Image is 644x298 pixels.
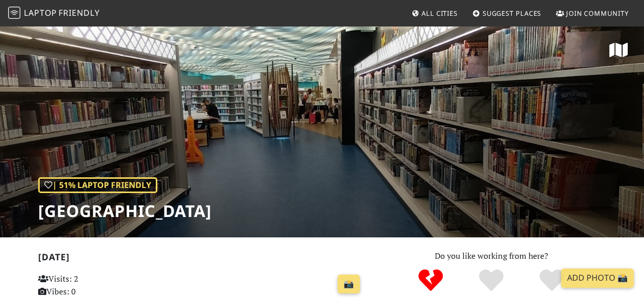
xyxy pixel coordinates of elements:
a: Add Photo 📸 [561,268,634,288]
div: Definitely! [521,268,582,293]
h1: [GEOGRAPHIC_DATA] [38,201,212,221]
span: All Cities [422,9,458,18]
div: | 51% Laptop Friendly [38,177,157,194]
span: Suggest Places [483,9,542,18]
a: Suggest Places [468,4,546,22]
div: Yes [461,268,522,293]
a: LaptopFriendly LaptopFriendly [8,5,100,22]
p: Do you like working from here? [377,250,606,263]
span: Join Community [566,9,629,18]
span: Friendly [59,7,99,18]
a: All Cities [407,4,462,22]
span: Laptop [24,7,57,18]
div: No [401,268,461,293]
a: Join Community [552,4,633,22]
h2: [DATE] [38,252,365,266]
img: LaptopFriendly [8,7,20,19]
a: 📸 [338,275,360,294]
